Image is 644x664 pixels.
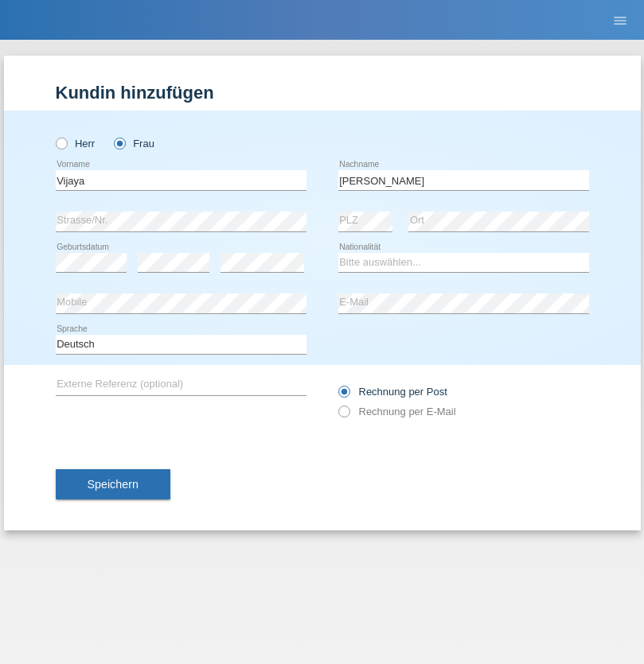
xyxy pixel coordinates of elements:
label: Frau [114,138,154,149]
label: Herr [56,138,96,149]
h1: Kundin hinzufügen [56,83,589,103]
i: menu [612,13,628,29]
label: Rechnung per E-Mail [338,406,456,417]
label: Rechnung per Post [338,386,447,398]
input: Rechnung per E-Mail [338,406,349,425]
input: Herr [56,138,66,148]
span: Speichern [88,478,139,491]
button: Speichern [56,469,170,499]
input: Rechnung per Post [338,386,349,406]
a: menu [604,15,636,25]
input: Frau [114,138,124,148]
